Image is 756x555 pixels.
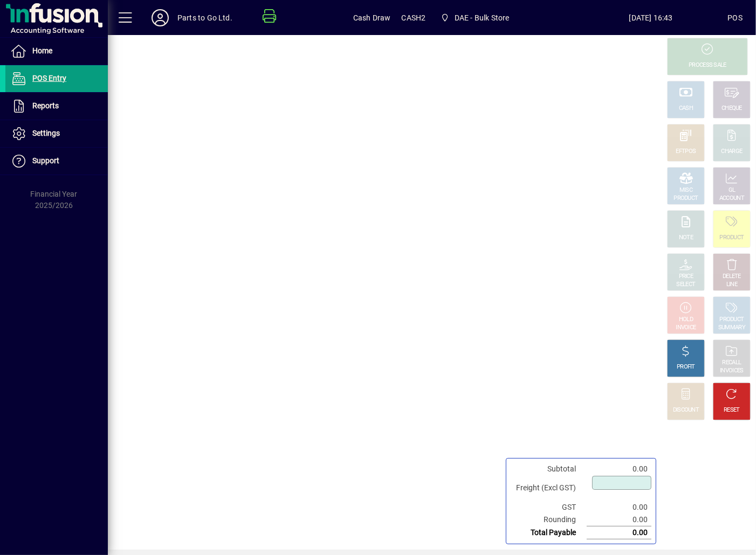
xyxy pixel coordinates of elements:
span: [DATE] 16:43 [574,9,728,26]
div: EFTPOS [676,148,696,156]
td: GST [511,501,587,514]
span: DAE - Bulk Store [436,8,513,27]
td: Freight (Excl GST) [511,475,587,501]
td: 0.00 [587,514,651,526]
span: Support [32,156,59,165]
span: Settings [32,129,60,137]
div: PRODUCT [719,316,744,324]
span: DAE - Bulk Store [455,9,510,26]
td: 0.00 [587,463,651,475]
a: Home [5,38,108,65]
div: PRODUCT [719,234,744,242]
span: CASH2 [402,9,426,26]
span: Reports [32,101,59,110]
span: Cash Draw [353,9,391,26]
td: Rounding [511,514,587,526]
div: MISC [679,186,692,195]
div: GL [728,186,736,195]
a: Support [5,148,108,175]
div: RECALL [723,359,741,367]
div: HOLD [679,316,693,324]
button: Profile [143,8,177,27]
td: 0.00 [587,526,651,539]
span: Home [32,46,52,55]
div: ACCOUNT [719,195,744,203]
div: PROCESS SALE [689,61,726,70]
div: CHARGE [721,148,743,156]
div: INVOICES [720,367,743,375]
a: Reports [5,93,108,120]
div: CASH [679,105,693,113]
div: DELETE [723,273,741,281]
td: Subtotal [511,463,587,475]
a: Settings [5,120,108,147]
div: PRODUCT [673,195,698,203]
div: SUMMARY [718,324,745,332]
div: PRICE [679,273,693,281]
td: 0.00 [587,501,651,514]
div: INVOICE [676,324,696,332]
div: Parts to Go Ltd. [177,9,232,26]
div: PROFIT [677,363,695,371]
div: DISCOUNT [673,406,699,414]
td: Total Payable [511,526,587,539]
div: SELECT [677,281,696,289]
div: POS [727,9,743,26]
span: POS Entry [32,74,66,82]
div: LINE [726,281,737,289]
div: RESET [724,406,740,414]
div: NOTE [679,234,693,242]
div: CHEQUE [721,105,742,113]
